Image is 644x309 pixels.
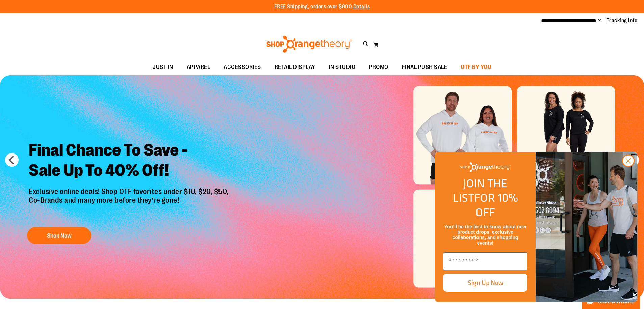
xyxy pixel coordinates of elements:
span: FOR 10% OFF [474,189,518,221]
img: Shop Orangtheory [536,152,637,302]
span: JOIN THE LIST [453,175,507,206]
p: Exclusive online deals! Shop OTF favorites under $10, $20, $50, Co-Brands and many more before th... [24,187,235,220]
button: prev [5,153,19,167]
button: Close dialog [622,154,635,167]
span: APPAREL [187,60,210,75]
button: Shop Now [27,227,91,244]
div: FLYOUT Form [428,145,644,309]
span: JUST IN [153,60,173,75]
p: FREE Shipping, orders over $600. [274,3,370,11]
img: Shop Orangetheory [460,162,511,172]
span: ACCESSORIES [224,60,261,75]
span: FINAL PUSH SALE [402,60,447,75]
h2: Final Chance To Save - Sale Up To 40% Off! [24,135,235,187]
input: Enter email [443,252,527,270]
span: RETAIL DISPLAY [275,60,315,75]
img: Shop Orangetheory [265,36,353,53]
a: Tracking Info [607,17,638,24]
span: IN STUDIO [329,60,356,75]
a: Final Chance To Save -Sale Up To 40% Off! Exclusive online deals! Shop OTF favorites under $10, $... [24,135,235,247]
span: PROMO [369,60,388,75]
button: Account menu [598,17,601,24]
button: Sign Up Now [443,274,527,292]
span: You’ll be the first to know about new product drops, exclusive collaborations, and shopping events! [444,224,526,246]
a: Details [353,4,370,10]
span: OTF BY YOU [461,60,491,75]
